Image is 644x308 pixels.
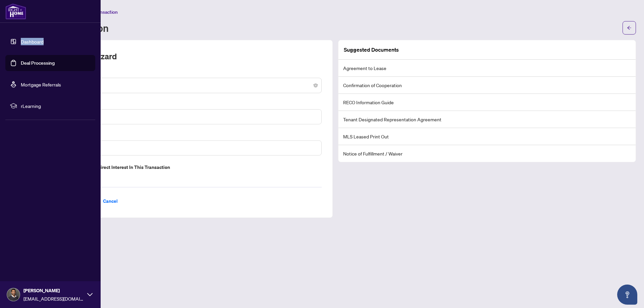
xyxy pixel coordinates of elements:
label: Transaction Type [46,70,322,77]
li: Agreement to Lease [338,60,636,77]
a: Dashboard [21,39,44,45]
a: Deal Processing [21,60,55,66]
label: Do you have direct or indirect interest in this transaction [46,164,322,171]
span: [EMAIL_ADDRESS][DOMAIN_NAME] [23,295,84,302]
a: Mortgage Referrals [21,81,61,87]
label: Property Address [46,132,322,140]
span: [PERSON_NAME] [23,287,84,294]
label: MLS ID [46,101,322,109]
li: Tenant Designated Representation Agreement [338,111,636,128]
button: Open asap [617,285,637,305]
span: Cancel [103,196,118,206]
li: Notice of Fulfillment / Waiver [338,145,636,162]
li: MLS Leased Print Out [338,128,636,145]
img: logo [5,3,26,19]
li: RECO Information Guide [338,94,636,111]
article: Suggested Documents [344,46,399,54]
button: Cancel [98,195,123,207]
img: Profile Icon [7,288,20,301]
span: Add Transaction [84,9,118,15]
span: arrow-left [627,25,632,30]
span: close-circle [314,83,318,87]
span: Deal - Buy Side Lease [50,79,318,92]
li: Confirmation of Cooperation [338,77,636,94]
span: rLearning [21,102,91,110]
